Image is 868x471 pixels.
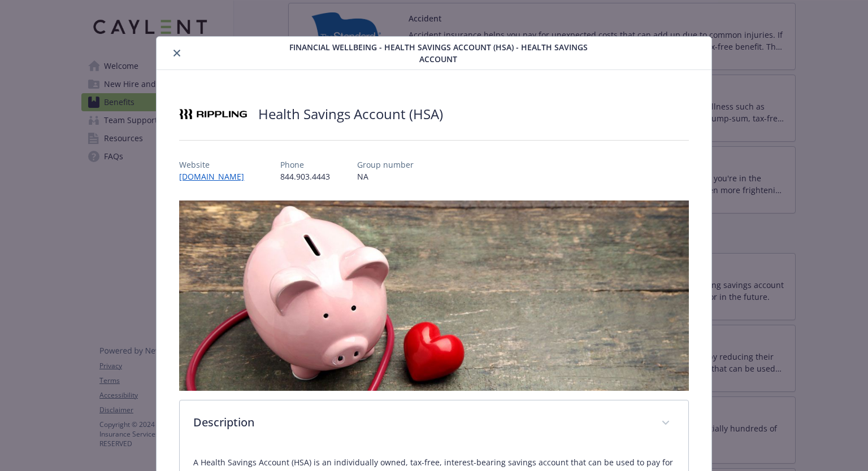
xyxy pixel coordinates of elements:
[280,159,330,171] p: Phone
[179,97,247,131] img: Rippling
[179,171,253,182] a: [DOMAIN_NAME]
[170,46,184,60] button: close
[258,104,443,124] h2: Health Savings Account (HSA)
[275,41,602,65] span: Financial Wellbeing - Health Savings Account (HSA) - Health Savings Account
[180,400,688,447] div: Description
[357,171,414,182] p: NA
[357,159,414,171] p: Group number
[179,159,253,171] p: Website
[280,171,330,182] p: 844.903.4443
[179,200,688,391] img: banner
[193,414,647,431] p: Description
